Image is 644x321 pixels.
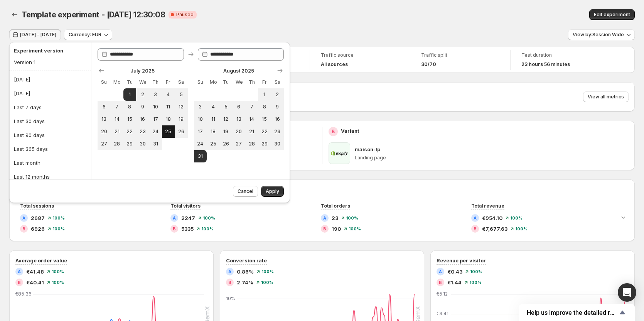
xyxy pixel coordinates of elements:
button: Apply [261,186,284,197]
th: Friday [258,76,271,88]
h2: B [474,226,477,231]
span: 13 [236,116,242,122]
button: Tuesday August 26 2025 [219,138,232,150]
span: 26 [223,141,229,147]
span: 31 [197,153,204,159]
h2: A [323,216,326,220]
button: Monday July 7 2025 [110,101,123,113]
span: 12 [178,104,184,110]
div: Last 12 months [14,173,50,181]
div: Last 90 days [14,131,45,139]
button: Friday July 11 2025 [162,101,175,113]
span: Edit experiment [594,12,630,18]
span: Tu [126,79,133,85]
text: €5.12 [436,291,448,297]
span: 6 [236,104,242,110]
button: Friday August 22 2025 [258,125,271,138]
h2: Experiment version [14,47,83,54]
button: [DATE] [12,73,89,86]
span: 13 [101,116,107,122]
button: Friday August 15 2025 [258,113,271,125]
span: Fr [165,79,172,85]
p: Landing page [355,155,629,161]
button: Saturday July 5 2025 [175,88,187,101]
button: Thursday July 10 2025 [149,101,162,113]
th: Tuesday [219,76,232,88]
span: 21 [113,128,120,135]
span: 1 [126,91,133,98]
span: 100 % [201,226,214,231]
h2: A [439,269,442,274]
span: 100 % [346,216,358,220]
span: 100 % [52,280,64,285]
span: Th [248,79,255,85]
span: €41.48 [26,268,44,275]
span: 2.74% [237,279,253,286]
span: 8 [261,104,268,110]
span: €1.44 [447,279,462,286]
h2: B [228,280,231,285]
span: 25 [210,141,216,147]
span: 22 [261,128,268,135]
span: 21 [248,128,255,135]
text: 10% [226,296,235,301]
button: Monday August 11 2025 [207,113,219,125]
h2: B [22,226,25,231]
a: Test duration23 hours 56 minutes [521,51,600,68]
button: Wednesday July 23 2025 [136,125,149,138]
button: Friday August 8 2025 [258,101,271,113]
button: Tuesday July 8 2025 [123,101,136,113]
span: 16 [139,116,146,122]
button: Wednesday August 27 2025 [233,138,245,150]
button: View all metrics [583,91,629,102]
button: Thursday August 14 2025 [245,113,258,125]
button: Friday July 4 2025 [162,88,175,101]
span: 29 [126,141,133,147]
span: 16 [274,116,281,122]
h2: B [173,226,176,231]
span: 3 [152,91,158,98]
span: [DATE] - [DATE] [20,32,56,38]
span: We [236,79,242,85]
span: 14 [113,116,120,122]
h2: B [332,128,335,135]
span: 29 [261,141,268,147]
span: 2247 [181,214,195,222]
span: 100 % [515,226,528,231]
span: 24 [197,141,204,147]
span: Th [152,79,158,85]
div: Version 1 [14,58,35,66]
span: 23 [139,128,146,135]
span: 100 % [469,280,482,285]
span: 27 [236,141,242,147]
button: Saturday August 9 2025 [271,101,284,113]
span: 4 [210,104,216,110]
span: 23 [274,128,281,135]
h2: A [18,269,21,274]
button: [DATE] - [DATE] [9,29,61,40]
span: Mo [113,79,120,85]
button: Show previous month, June 2025 [96,65,107,76]
button: Saturday July 19 2025 [175,113,187,125]
span: 100 % [52,269,64,274]
button: [DATE] [12,87,89,100]
button: Wednesday August 13 2025 [233,113,245,125]
th: Saturday [271,76,284,88]
span: Sa [178,79,184,85]
span: 5 [223,104,229,110]
a: Traffic sourceAll sources [321,51,399,68]
span: 5335 [181,225,194,233]
span: 6926 [31,225,45,233]
span: 12 [223,116,229,122]
span: 100 % [349,226,361,231]
button: Tuesday July 15 2025 [123,113,136,125]
span: 4 [165,91,172,98]
button: Last 12 months [12,171,89,183]
button: Last 90 days [12,129,89,141]
span: Fr [261,79,268,85]
span: €0.43 [447,268,462,275]
div: Last 7 days [14,103,42,111]
button: Thursday July 17 2025 [149,113,162,125]
span: 23 [332,214,338,222]
button: Saturday August 23 2025 [271,125,284,138]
